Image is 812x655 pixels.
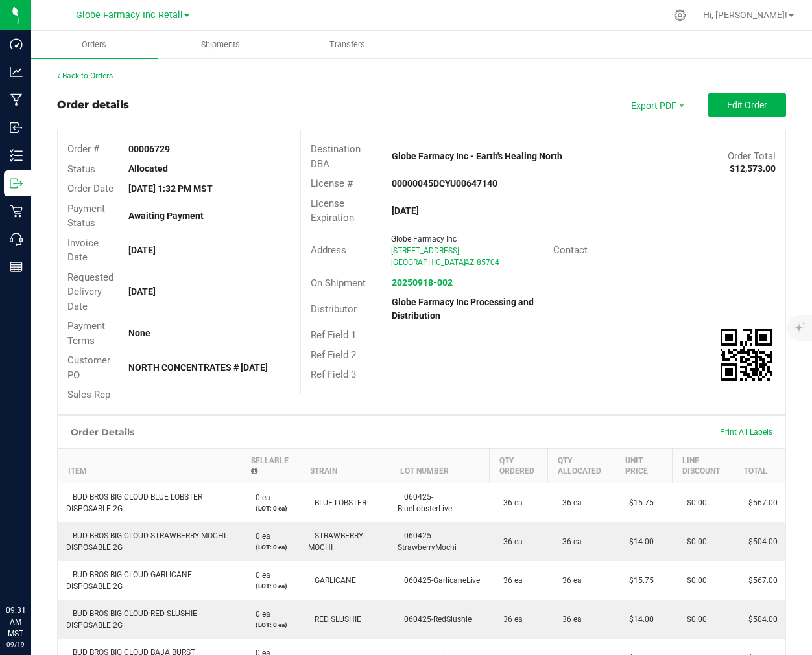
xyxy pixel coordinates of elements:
[67,183,113,194] span: Order Date
[721,329,772,381] img: Scan me!
[391,246,459,255] span: [STREET_ADDRESS]
[64,39,124,51] span: Orders
[249,581,293,591] p: (LOT: 0 ea)
[58,448,241,483] th: Item
[66,609,197,630] span: BUD BROS BIG CLOUD RED SLUSHIE DISPOSABLE 2G
[128,163,168,174] strong: Allocated
[556,615,582,624] span: 36 ea
[477,258,499,267] span: 85704
[66,492,202,513] span: BUD BROS BIG CLOUD BLUE LOBSTER DISPOSABLE 2G
[311,143,361,170] span: Destination DBA
[680,537,707,546] span: $0.00
[392,151,562,161] strong: Globe Farmacy Inc - Earth's Healing North
[497,576,523,585] span: 36 ea
[312,39,383,51] span: Transfers
[311,244,346,256] span: Address
[241,448,300,483] th: Sellable
[311,178,353,189] span: License #
[311,329,356,341] span: Ref Field 1
[10,260,23,273] inline-svg: Reports
[311,369,356,380] span: Ref Field 3
[311,277,366,289] span: On Shipment
[728,150,776,162] span: Order Total
[673,448,734,483] th: Line Discount
[617,93,695,117] li: Export PDF
[66,570,192,591] span: BUD BROS BIG CLOUD GARLICANE DISPOSABLE 2G
[727,100,767,110] span: Edit Order
[742,537,778,546] span: $504.00
[680,615,707,624] span: $0.00
[249,503,293,513] p: (LOT: 0 ea)
[6,639,25,649] p: 09/19
[300,448,390,483] th: Strain
[497,498,523,507] span: 36 ea
[10,149,23,162] inline-svg: Inventory
[249,532,270,541] span: 0 ea
[128,245,156,255] strong: [DATE]
[67,143,99,155] span: Order #
[10,121,23,134] inline-svg: Inbound
[13,551,52,590] iframe: Resource center
[556,498,582,507] span: 36 ea
[184,39,257,51] span: Shipments
[497,537,523,546] span: 36 ea
[623,537,654,546] span: $14.00
[249,493,270,502] span: 0 ea
[76,10,183,21] span: Globe Farmacy Inc Retail
[57,97,129,113] div: Order details
[10,233,23,246] inline-svg: Call Center
[489,448,548,483] th: Qty Ordered
[672,9,688,21] div: Manage settings
[308,576,356,585] span: GARLICANE
[392,205,419,216] strong: [DATE]
[284,31,411,58] a: Transfers
[708,93,786,117] button: Edit Order
[553,244,588,256] span: Contact
[249,620,293,630] p: (LOT: 0 ea)
[615,448,672,483] th: Unit Price
[67,389,110,400] span: Sales Rep
[10,38,23,51] inline-svg: Dashboard
[721,329,772,381] qrcode: 00006729
[249,571,270,580] span: 0 ea
[703,10,787,20] span: Hi, [PERSON_NAME]!
[66,531,226,552] span: BUD BROS BIG CLOUD STRAWBERRY MOCHI DISPOSABLE 2G
[311,198,354,224] span: License Expiration
[391,235,457,244] span: Globe Farmacy Inc
[71,427,134,437] h1: Order Details
[57,71,113,80] a: Back to Orders
[680,576,707,585] span: $0.00
[6,604,25,639] p: 09:31 AM MST
[10,205,23,218] inline-svg: Retail
[730,163,776,174] strong: $12,573.00
[158,31,284,58] a: Shipments
[623,498,654,507] span: $15.75
[390,448,489,483] th: Lot Number
[67,320,105,347] span: Payment Terms
[67,203,105,229] span: Payment Status
[249,610,270,619] span: 0 ea
[249,542,293,552] p: (LOT: 0 ea)
[556,537,582,546] span: 36 ea
[392,277,453,288] a: 20250918-002
[67,163,95,175] span: Status
[398,531,457,552] span: 060425-StrawberryMochi
[742,576,778,585] span: $567.00
[311,303,357,315] span: Distributor
[128,362,268,373] strong: NORTH CONCENTRATES # [DATE]
[128,286,156,297] strong: [DATE]
[734,448,785,483] th: Total
[128,144,170,154] strong: 00006729
[392,297,534,321] strong: Globe Farmacy Inc Processing and Distribution
[10,65,23,78] inline-svg: Analytics
[128,328,150,338] strong: None
[128,183,213,194] strong: [DATE] 1:32 PM MST
[742,615,778,624] span: $504.00
[398,492,452,513] span: 060425-BlueLobsterLive
[308,531,363,552] span: STRAWBERRY MOCHI
[556,576,582,585] span: 36 ea
[463,258,464,267] span: ,
[623,576,654,585] span: $15.75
